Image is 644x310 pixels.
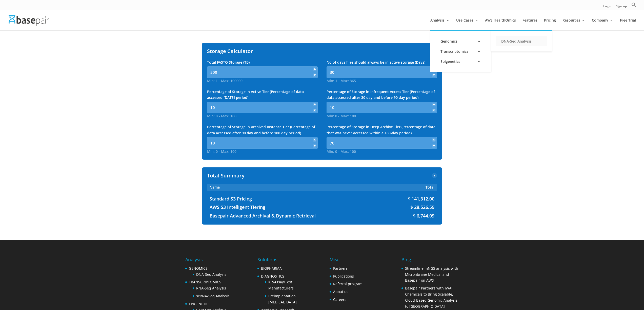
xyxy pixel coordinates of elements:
span: - [219,149,220,154]
a: Analysis [430,19,450,30]
span: Total [322,185,434,190]
span: Percentage of Storage in Deep Archive Tier (Percentage of data that was never accessed within a 1... [327,124,435,135]
h4: Solutions [257,256,314,265]
img: Basepair [9,15,49,26]
div: Storage Calculator [207,48,437,54]
span: Min: 1 [207,78,218,83]
span: Min: 1 [327,78,337,83]
a: AWS HealthOmics [485,19,516,30]
a: Careers [333,297,346,302]
a: Kit/Assay/Test Manufacturers [268,280,294,290]
a: Genomics [435,36,486,46]
a: Pricing [544,19,556,30]
a: scRNA-Seq Analysis [196,294,230,298]
a: BIOPHARMA [261,266,282,271]
a: Resources [562,19,585,30]
a: Referral program [333,281,363,286]
span: Percentage of Storage in Infrequent Access Tier (Percentage of data accessed after 30 day and bef... [327,89,435,100]
a: Basepair Partners with IWAI Chemicals to Bring Scalable, Cloud-Based Genomic Analysis to [GEOGRAP... [405,286,457,308]
span: Max: 100 [340,114,356,118]
h4: Analysis [185,256,238,265]
a: Sign up [616,5,627,10]
span: Total FASTQ Storage (TB) [207,60,250,65]
span: Max: 365 [340,78,356,83]
span: $ 28,526.59 [410,204,434,210]
a: Streamline mNGS analysis with Micronbrane Medical and Basepair on AWS [405,266,458,283]
a: DNA-Seq Analysis [196,272,226,277]
a: RNA-Seq Analysis [196,286,226,290]
span: - [338,78,339,83]
a: EPIGENETICS [189,301,211,306]
span: Max: 100000 [221,78,243,83]
h4: Blog [401,256,458,265]
span: $ 6,744.09 [413,213,434,219]
span: - [219,78,220,83]
a: Login [603,5,611,10]
a: DNA-Seq Analysis [496,36,547,46]
span: Max: 100 [221,149,236,154]
span: Max: 100 [340,149,356,154]
span: Standard S3 Pricing [210,196,378,202]
span: - [338,114,339,118]
span: - [219,114,220,118]
a: Company [592,19,613,30]
a: Use Cases [456,19,478,30]
a: Preimplantation [MEDICAL_DATA] [268,294,297,304]
a: About us [333,289,348,294]
span: Basepair Advanced Archival & Dynamic Retrieval [210,213,378,219]
a: Publications [333,274,354,279]
a: Partners [333,266,348,271]
div: Total Summary [207,173,245,179]
span: Name [210,185,322,190]
a: Epigenetics [435,57,486,67]
h4: Misc [330,256,363,265]
span: Min: 0 [327,114,337,118]
span: Percentage of Storage in Archived Instance Tier (Percentage of data accessed after 90 day and bef... [207,124,315,135]
a: GENOMICS [189,266,208,271]
a: Features [522,19,537,30]
span: AWS S3 Intelligent Tiering [210,204,378,210]
span: Min: 0 [207,114,218,118]
span: No of days files should always be in active storage (Days) [327,60,425,65]
span: Max: 100 [221,114,236,118]
span: Min: 0 [327,149,337,154]
a: TRANSCRIPTOMICS [189,280,221,284]
a: DIAGNOSTICS [261,274,284,279]
a: Transcriptomics [435,46,486,57]
svg: Search [631,2,636,7]
span: Percentage of Storage in Active Tier (Percentage of data accessed [DATE] period) [207,89,304,100]
a: Free Trial [620,19,636,30]
span: Min: 0 [207,149,218,154]
a: Search Icon Link [631,2,636,10]
span: $ 141,312.00 [408,196,434,202]
span: - [338,149,339,154]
